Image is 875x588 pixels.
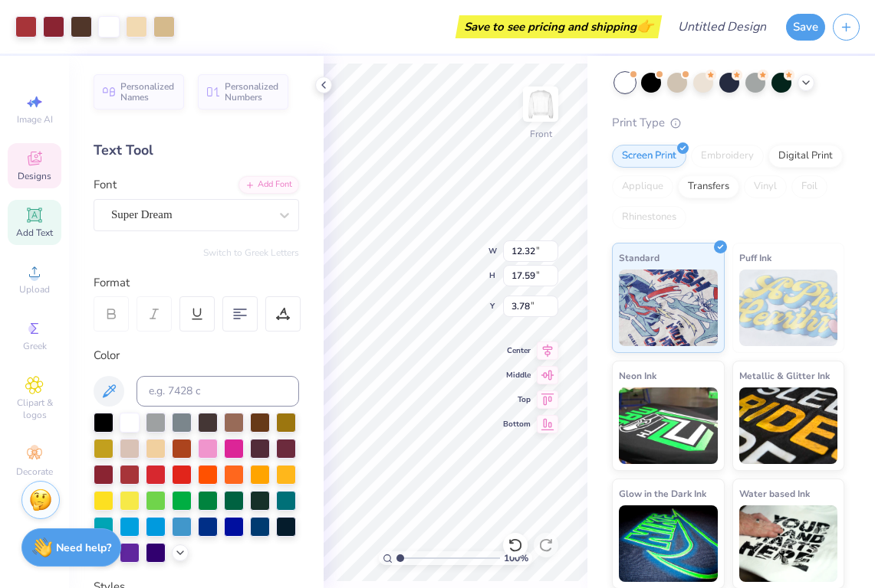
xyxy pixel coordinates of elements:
button: Switch to Greek Letters [203,247,299,259]
span: Upload [19,283,50,296]
input: e.g. 7428 c [137,376,299,407]
img: Water based Ink [739,505,838,582]
span: Puff Ink [739,250,771,266]
img: Neon Ink [619,387,718,464]
span: Decorate [16,465,53,478]
strong: Need help? [56,541,111,555]
div: Front [530,127,552,141]
span: Glow in the Dark Ink [619,485,706,501]
img: Glow in the Dark Ink [619,505,718,582]
span: Greek [23,340,47,352]
span: 100 % [504,551,528,565]
div: Transfers [678,175,739,198]
img: Front [525,89,556,119]
div: Color [94,347,299,364]
span: Image AI [17,113,53,126]
span: Personalized Numbers [225,81,279,103]
span: 👉 [637,17,653,35]
div: Text Tool [94,140,299,161]
div: Vinyl [744,175,787,198]
span: Metallic & Glitter Ink [739,367,830,384]
span: Middle [503,370,531,381]
div: Digital Print [768,145,843,168]
div: Applique [612,175,673,198]
div: Add Font [238,176,299,194]
span: Clipart & logos [8,397,61,421]
div: Rhinestones [612,206,686,229]
span: Water based Ink [739,485,810,501]
div: Save to see pricing and shipping [459,15,658,38]
span: Add Text [16,227,53,239]
div: Print Type [612,114,844,132]
div: Embroidery [691,145,764,168]
span: Personalized Names [120,81,175,103]
span: Standard [619,250,660,266]
button: Save [786,14,825,41]
span: Bottom [503,419,531,430]
img: Metallic & Glitter Ink [739,387,838,464]
span: Top [503,394,531,405]
div: Foil [791,175,827,198]
div: Screen Print [612,145,686,168]
input: Untitled Design [666,11,778,42]
span: Designs [18,170,51,182]
img: Puff Ink [739,269,838,346]
span: Center [503,345,531,356]
span: Neon Ink [619,367,656,384]
label: Font [94,176,117,194]
img: Standard [619,269,718,346]
div: Format [94,274,301,292]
